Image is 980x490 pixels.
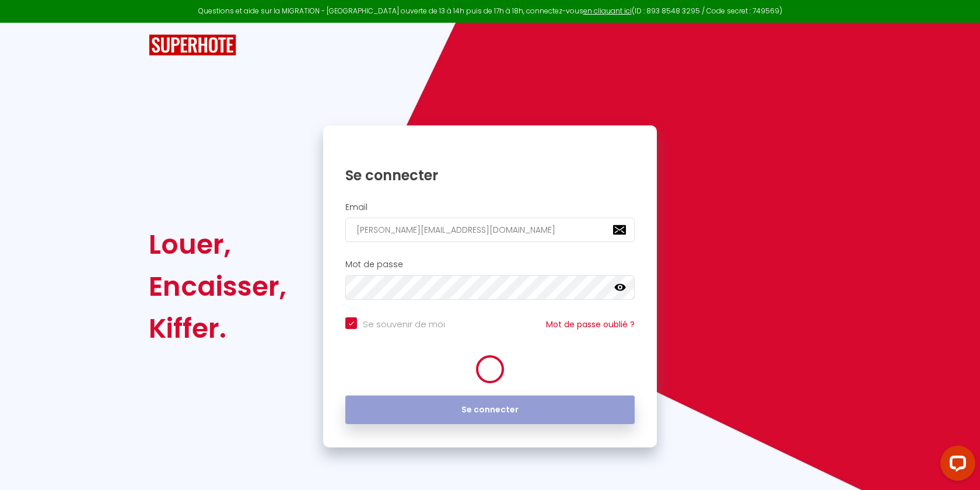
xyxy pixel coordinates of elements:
[931,441,980,490] iframe: LiveChat chat widget
[345,202,635,212] h2: Email
[546,318,635,330] a: Mot de passe oublié ?
[345,260,635,269] h2: Mot de passe
[149,34,236,56] img: SuperHote logo
[345,218,635,242] input: Ton Email
[149,265,286,307] div: Encaisser,
[149,307,286,349] div: Kiffer.
[345,166,635,184] h1: Se connecter
[583,6,632,16] a: en cliquant ici
[149,223,286,265] div: Louer,
[345,395,635,425] button: Se connecter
